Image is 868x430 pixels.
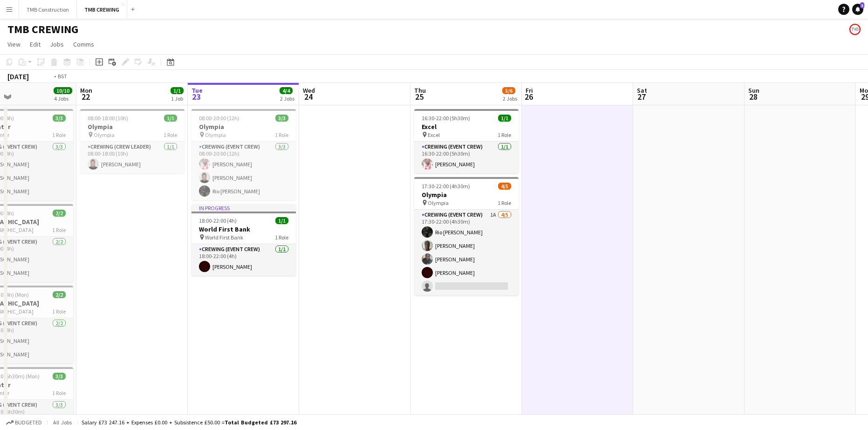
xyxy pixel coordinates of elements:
a: 3 [852,4,863,15]
span: 24 [301,91,315,102]
span: Wed [303,86,315,95]
span: Edit [30,40,41,48]
span: 17:30-22:00 (4h30m) [422,183,470,190]
span: Olympia [205,131,226,138]
app-card-role: Crewing (Event Crew)1A4/517:30-22:00 (4h30m)Rio [PERSON_NAME][PERSON_NAME][PERSON_NAME][PERSON_NAME] [414,210,519,295]
span: 4/5 [498,183,511,190]
span: Total Budgeted £73 297.16 [225,419,296,426]
span: 3/3 [53,115,66,122]
span: Comms [73,40,94,48]
span: 3 [860,2,864,8]
button: TMB CREWING [77,0,127,19]
span: 1 Role [52,226,66,233]
a: Edit [26,38,44,50]
span: All jobs [51,419,74,426]
span: 1 Role [275,234,288,241]
app-card-role: Crewing (Event Crew)1/116:30-22:00 (5h30m)[PERSON_NAME] [414,142,519,173]
span: 08:00-20:00 (12h) [199,115,239,122]
span: 10/10 [54,87,72,94]
span: Tue [191,86,203,95]
span: 25 [413,91,426,102]
app-card-role: Crewing (Event Crew)1/118:00-22:00 (4h)[PERSON_NAME] [191,244,296,276]
span: 27 [636,91,647,102]
span: 2/2 [53,291,66,298]
span: Sat [637,86,647,95]
div: 1 Job [171,95,183,102]
button: TMB Construction [19,0,77,19]
span: Sun [748,86,759,95]
span: 1 Role [164,131,177,138]
div: 2 Jobs [280,95,294,102]
span: 16:30-22:00 (5h30m) [422,115,470,122]
span: 1 Role [498,131,511,138]
app-job-card: 17:30-22:00 (4h30m)4/5Olympia Olympia1 RoleCrewing (Event Crew)1A4/517:30-22:00 (4h30m)Rio [PERSO... [414,177,519,295]
a: Jobs [46,38,68,50]
a: Comms [69,38,98,50]
span: 1 Role [52,131,66,138]
span: 08:00-18:00 (10h) [88,115,128,122]
span: 26 [524,91,533,102]
app-job-card: 16:30-22:00 (5h30m)1/1Excel Excel1 RoleCrewing (Event Crew)1/116:30-22:00 (5h30m)[PERSON_NAME] [414,109,519,173]
span: World First Bank [205,234,243,241]
h3: Olympia [191,123,296,131]
span: 28 [747,91,759,102]
h3: Olympia [414,191,519,199]
span: 1/1 [498,115,511,122]
span: 1/1 [164,115,177,122]
span: 5/6 [502,87,515,94]
a: View [4,38,24,50]
span: 3/3 [53,373,66,380]
span: Excel [428,131,440,138]
span: 1 Role [498,199,511,206]
span: Budgeted [15,419,42,426]
span: Fri [526,86,533,95]
button: Budgeted [5,417,43,428]
span: Mon [80,86,92,95]
span: 1/1 [171,87,184,94]
span: 18:00-22:00 (4h) [199,217,237,224]
div: 4 Jobs [54,95,72,102]
span: 23 [190,91,203,102]
div: [DATE] [7,72,29,81]
span: 2/2 [53,210,66,217]
app-job-card: In progress18:00-22:00 (4h)1/1World First Bank World First Bank1 RoleCrewing (Event Crew)1/118:00... [191,204,296,276]
app-job-card: 08:00-18:00 (10h)1/1Olympia Olympia1 RoleCrewing (Crew Leader)1/108:00-18:00 (10h)[PERSON_NAME] [80,109,185,173]
span: Jobs [50,40,64,48]
h3: World First Bank [191,225,296,233]
span: Olympia [428,199,449,206]
app-card-role: Crewing (Event Crew)3/308:00-20:00 (12h)[PERSON_NAME][PERSON_NAME]Rio [PERSON_NAME] [191,142,296,200]
span: Olympia [94,131,115,138]
span: View [7,40,21,48]
div: In progress [191,204,296,212]
div: 2 Jobs [503,95,517,102]
div: Salary £73 247.16 + Expenses £0.00 + Subsistence £50.00 = [82,419,296,426]
app-job-card: 08:00-20:00 (12h)3/3Olympia Olympia1 RoleCrewing (Event Crew)3/308:00-20:00 (12h)[PERSON_NAME][PE... [191,109,296,200]
span: 1/1 [275,217,288,224]
app-card-role: Crewing (Crew Leader)1/108:00-18:00 (10h)[PERSON_NAME] [80,142,185,173]
h3: Olympia [80,123,185,131]
h3: Excel [414,123,519,131]
app-user-avatar: TMB RECRUITMENT [849,24,861,35]
span: 1 Role [52,308,66,315]
div: BST [58,73,67,80]
span: Thu [414,86,426,95]
span: 4/4 [280,87,293,94]
span: 22 [79,91,92,102]
span: 1 Role [275,131,288,138]
span: 3/3 [275,115,288,122]
h1: TMB CREWING [7,22,78,36]
span: 1 Role [52,389,66,396]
